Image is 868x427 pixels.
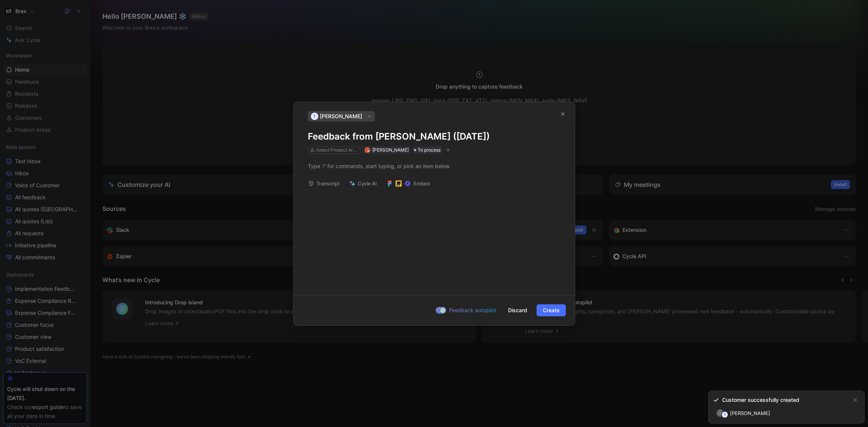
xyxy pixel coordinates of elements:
[308,111,375,122] button: T[PERSON_NAME]
[449,306,496,315] span: Feedback autopilot
[722,412,728,418] div: T
[433,305,499,315] button: Feedback autopilot
[412,146,442,154] div: To process
[372,147,409,153] span: [PERSON_NAME]
[308,131,561,143] h1: Feedback from [PERSON_NAME] ([DATE])
[418,146,441,154] span: To process
[311,113,318,120] div: T
[537,304,566,316] button: Create
[346,178,380,189] button: Cycle AI
[320,112,362,121] span: [PERSON_NAME]
[316,146,358,154] div: Select Product Areas
[383,178,433,189] button: Embed
[508,306,527,315] span: Discard
[365,148,369,152] img: avatar
[502,304,534,316] button: Discard
[543,306,559,315] span: Create
[305,178,343,189] button: Transcript
[722,395,799,404] div: Customer successfully created
[717,409,724,417] div: a
[713,407,774,419] button: aT[PERSON_NAME]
